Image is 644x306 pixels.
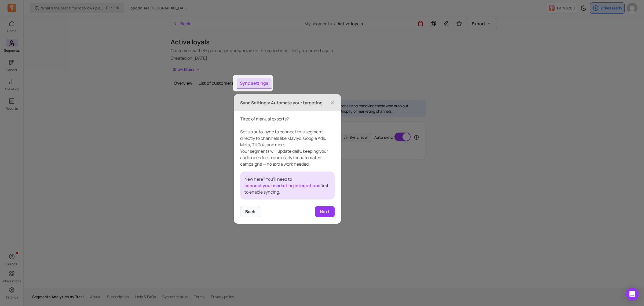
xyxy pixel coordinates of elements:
h3: Sync Settings: Automate your targeting [240,99,323,106]
button: Back [240,206,260,217]
p: Tired of manual exports? [240,116,335,122]
p: New here? You’ll need to first to enable syncing. [244,176,330,195]
button: Sync settings [237,78,272,89]
p: Set up auto-sync to connect this segment directly to channels like Klaviyo, Google Ads, Meta, Tik... [240,129,335,148]
span: × [330,97,335,109]
div: Open Intercom Messenger [626,288,639,301]
button: Close Tour [330,98,335,107]
button: connect your marketing integrations [244,182,320,189]
button: Next [315,206,335,217]
p: Your segments will update daily, keeping your audiences fresh and ready for automated campaigns —... [240,148,335,167]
